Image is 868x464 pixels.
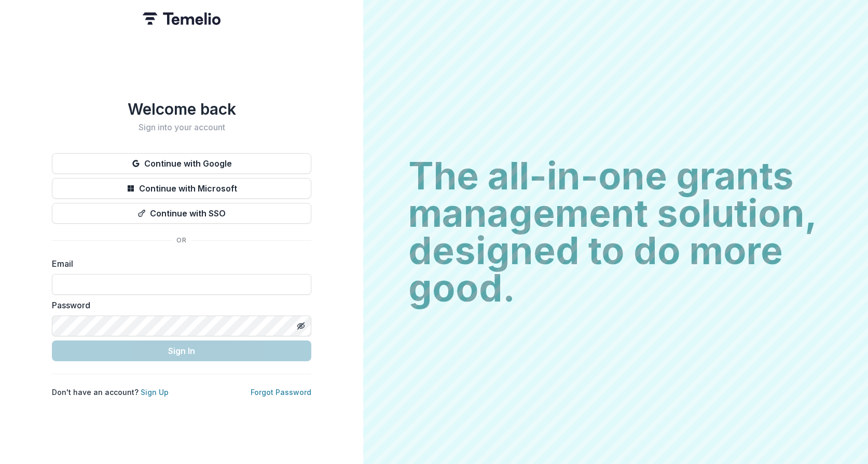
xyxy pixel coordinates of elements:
h2: Sign into your account [52,122,311,132]
label: Email [52,257,305,270]
button: Sign In [52,340,311,361]
label: Password [52,299,305,311]
p: Don't have an account? [52,387,169,398]
img: Temelio [143,12,221,25]
button: Continue with SSO [52,203,311,224]
button: Continue with Google [52,153,311,174]
button: Toggle password visibility [293,318,309,334]
button: Continue with Microsoft [52,178,311,199]
a: Forgot Password [251,388,311,397]
h1: Welcome back [52,100,311,118]
a: Sign Up [141,388,169,397]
